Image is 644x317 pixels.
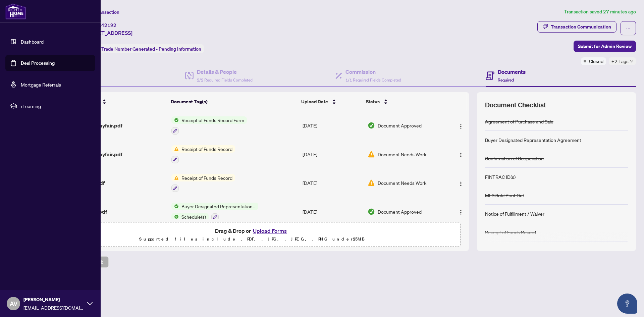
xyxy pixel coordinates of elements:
img: Status Icon [171,203,179,210]
span: Status [366,98,380,105]
td: [DATE] [300,111,365,140]
article: Transaction saved 27 minutes ago [564,8,636,16]
span: Upload Date [301,98,328,105]
th: Status [363,92,444,111]
img: Status Icon [171,116,179,124]
td: [DATE] [300,169,365,198]
img: Logo [458,181,464,187]
div: Notice of Fulfillment / Waiver [485,210,544,217]
h4: Details & People [197,68,253,76]
span: [EMAIL_ADDRESS][DOMAIN_NAME] [23,304,84,311]
img: Document Status [368,122,375,129]
a: Mortgage Referrals [21,82,61,88]
img: Document Status [368,179,375,187]
span: Schedule(s) [179,213,209,220]
span: Trade Number Generated - Pending Information [101,46,201,52]
button: Open asap [617,294,637,314]
span: Receipt of Funds Record [179,145,235,153]
span: Document Approved [378,208,422,215]
span: 42192 [101,22,116,28]
span: Drag & Drop orUpload FormsSupported files include .PDF, .JPG, .JPEG, .PNG under25MB [43,222,461,247]
span: Submit for Admin Review [578,41,632,52]
img: Status Icon [171,145,179,153]
h4: Commission [345,68,401,76]
img: Status Icon [171,174,179,181]
a: Dashboard [21,39,44,45]
span: Receipt of Funds Record [179,174,235,181]
span: Receipt of Funds Record Form [179,116,247,124]
h4: Documents [498,68,526,76]
div: Receipt of Funds Record [485,228,536,236]
span: AV [10,299,17,308]
th: Upload Date [299,92,363,111]
span: rLearning [21,102,91,110]
span: 2/2 Required Fields Completed [197,77,253,83]
span: [PERSON_NAME] [23,296,84,303]
span: Drag & Drop or [215,226,289,235]
div: Buyer Designated Representation Agreement [485,136,581,144]
button: Transaction Communication [537,21,616,33]
span: Required [498,77,514,83]
img: Logo [458,152,464,158]
button: Upload Forms [251,226,289,235]
a: Deal Processing [21,60,55,66]
button: Status IconReceipt of Funds Record Form [171,116,247,135]
span: +2 Tags [611,57,629,65]
div: Transaction Communication [551,21,611,32]
span: Document Approved [378,122,422,129]
button: Status IconReceipt of Funds Record [171,145,235,163]
span: down [630,60,633,63]
button: Submit for Admin Review [574,41,636,52]
img: Document Status [368,151,375,158]
img: logo [5,3,26,19]
span: Closed [589,57,603,65]
img: Status Icon [171,213,179,220]
div: Confirmation of Cooperation [485,155,544,162]
span: Document Checklist [485,100,546,110]
img: Logo [458,124,464,129]
div: MLS Sold Print Out [485,192,524,199]
span: 1/1 Required Fields Completed [345,77,401,83]
img: Document Status [368,208,375,215]
th: Document Tag(s) [168,92,299,111]
div: FINTRAC ID(s) [485,173,516,180]
button: Logo [455,149,466,160]
button: Logo [455,177,466,188]
div: Status: [83,44,204,53]
img: Logo [458,210,464,215]
span: Document Needs Work [378,151,426,158]
span: ellipsis [626,26,631,31]
span: [STREET_ADDRESS] [83,29,132,37]
td: [DATE] [300,140,365,169]
button: Logo [455,206,466,217]
span: Buyer Designated Representation Agreement [179,203,258,210]
button: Logo [455,120,466,131]
div: Agreement of Purchase and Sale [485,118,553,125]
button: Status IconBuyer Designated Representation AgreementStatus IconSchedule(s) [171,203,258,221]
th: (16) File Name [63,92,168,111]
button: Status IconReceipt of Funds Record [171,174,235,192]
span: Document Needs Work [378,179,426,187]
p: Supported files include .PDF, .JPG, .JPEG, .PNG under 25 MB [47,235,457,243]
span: View Transaction [84,9,119,15]
td: [DATE] [300,197,365,226]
